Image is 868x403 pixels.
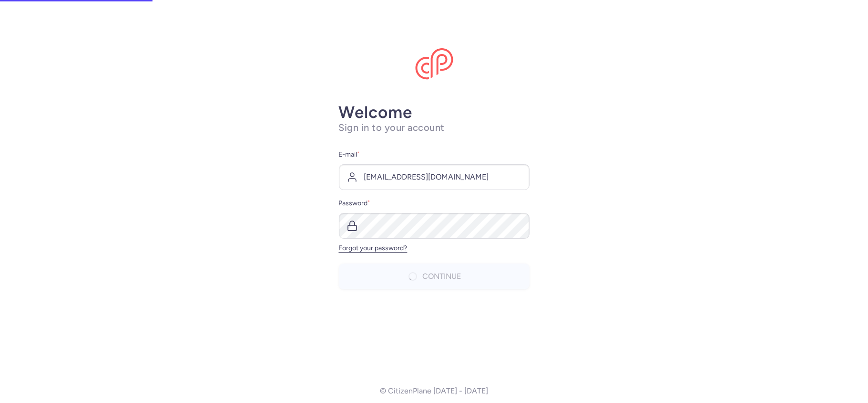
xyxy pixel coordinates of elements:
[339,198,530,209] label: Password
[380,387,488,395] p: © CitizenPlane [DATE] - [DATE]
[339,264,530,289] button: Continue
[339,122,530,134] h1: Sign in to your account
[339,164,530,190] input: user@example.com
[415,48,453,80] img: CitizenPlane logo
[339,149,530,160] label: E-mail
[422,272,461,281] span: Continue
[339,102,412,122] strong: Welcome
[339,244,408,252] a: Forgot your password?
